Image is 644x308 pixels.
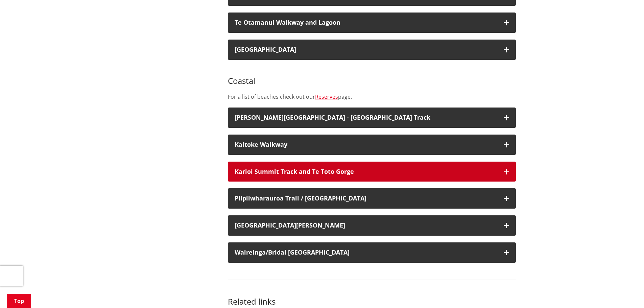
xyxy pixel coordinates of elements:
button: Waireinga/Bridal [GEOGRAPHIC_DATA] [228,242,516,263]
h3: [GEOGRAPHIC_DATA] [235,46,497,53]
button: Karioi Summit Track and Te Toto Gorge [228,162,516,182]
button: Piipiiwharauroa Trail / [GEOGRAPHIC_DATA] [228,188,516,209]
h3: Waireinga/Bridal [GEOGRAPHIC_DATA] [235,249,497,256]
a: Top [7,294,31,308]
div: Kaitoke Walkway [235,141,497,148]
h3: Te Otamanui Walkway and Lagoon [235,19,497,26]
h3: [PERSON_NAME][GEOGRAPHIC_DATA] - [GEOGRAPHIC_DATA] Track [235,114,497,121]
button: [GEOGRAPHIC_DATA] [228,40,516,60]
h3: Piipiiwharauroa Trail / [GEOGRAPHIC_DATA] [235,195,497,202]
iframe: Messenger Launcher [613,280,637,304]
p: For a list of beaches check out our page. [228,93,516,101]
button: Te Otamanui Walkway and Lagoon [228,13,516,33]
h3: Karioi Summit Track and Te Toto Gorge [235,168,497,175]
button: [PERSON_NAME][GEOGRAPHIC_DATA] - [GEOGRAPHIC_DATA] Track [228,108,516,128]
div: [GEOGRAPHIC_DATA][PERSON_NAME] [235,222,497,229]
h3: Related links [228,297,516,307]
h3: Coastal [228,67,516,86]
button: [GEOGRAPHIC_DATA][PERSON_NAME] [228,215,516,236]
a: Reserves [315,93,338,100]
button: Kaitoke Walkway [228,135,516,155]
